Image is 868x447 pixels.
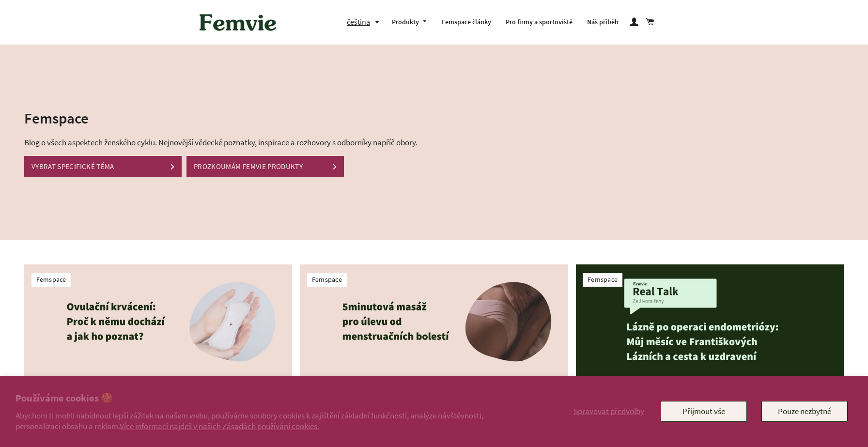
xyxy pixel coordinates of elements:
button: Přijmout vše [661,401,747,421]
img: Lázně po operaci endometriózy: Můj měsíc ve Františkových Lázních a cesta k uzdravení [576,264,844,378]
h2: Používáme cookies 🍪 [15,391,530,405]
a: Produkty [385,10,435,35]
img: 5minutová masáž pro úlevu od menstruačních bolesti [300,264,568,378]
button: Spravovat předvolby [572,401,646,421]
p: Abychom ti mohli nabídnout lepší zážitek na našem webu, používáme soubory cookies k zajištění zák... [15,410,530,432]
a: Více informací najdeš v našich Zásadách používání cookies. [120,421,319,432]
a: Femspace [312,275,342,284]
p: Blog o všech aspektech ženského cyklu. Nejnovější vědecké poznatky, inspirace a rozhovory s odbor... [24,136,507,149]
a: Femspace [588,275,618,284]
button: čeština [347,15,385,29]
a: Pro firmy a sportoviště [498,10,580,35]
a: Femspace [36,275,66,284]
h2: Femspace [24,108,507,128]
span: Spravovat předvolby [573,406,644,416]
img: Femvie [194,7,281,37]
a: VYBRAT SPECIFICKÉ TÉMA [24,156,182,177]
a: Femspace články [434,10,498,35]
a: PROZKOUMÁM FEMVIE PRODUKTY [186,156,344,177]
img: Ovulační krvácení: Proč k&nbsp;němu dochází a jak ho poznat? [24,264,292,378]
a: Náš příběh [580,10,626,35]
button: Pouze nezbytné [761,401,848,421]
